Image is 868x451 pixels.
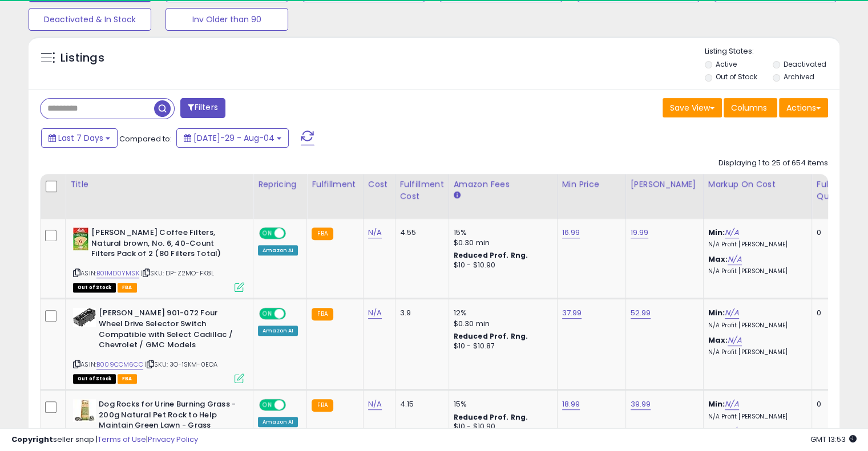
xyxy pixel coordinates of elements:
[562,178,621,190] div: Min Price
[119,133,172,144] span: Compared to:
[817,399,852,409] div: 0
[454,308,548,318] div: 12%
[99,308,237,353] b: [PERSON_NAME] 901-072 Four Wheel Drive Selector Switch Compatible with Select Cadillac / Chevrole...
[284,400,302,410] span: OFF
[779,98,828,117] button: Actions
[165,8,288,31] button: Inv Older than 90
[708,227,725,238] b: Min:
[258,417,298,427] div: Amazon AI
[312,399,333,412] small: FBA
[810,434,857,445] span: 2025-08-12 13:53 GMT
[562,227,580,238] a: 16.99
[454,227,548,238] div: 15%
[454,261,548,270] div: $10 - $10.90
[400,227,440,238] div: 4.55
[368,307,382,319] a: N/A
[454,178,552,190] div: Amazon Fees
[708,267,803,275] p: N/A Profit [PERSON_NAME]
[400,399,440,409] div: 4.15
[725,307,738,319] a: N/A
[663,98,722,117] button: Save View
[258,178,302,190] div: Repricing
[73,227,88,250] img: 51hBdbnmF4L._SL40_.jpg
[400,178,444,202] div: Fulfillment Cost
[73,283,116,292] span: All listings that are currently out of stock and unavailable for purchase on Amazon
[708,335,728,346] b: Max:
[708,307,725,318] b: Min:
[454,399,548,409] div: 15%
[708,348,803,356] p: N/A Profit [PERSON_NAME]
[724,98,777,117] button: Columns
[562,399,580,410] a: 18.99
[176,128,289,148] button: [DATE]-29 - Aug-04
[454,342,548,351] div: $10 - $10.87
[817,308,852,318] div: 0
[312,308,333,320] small: FBA
[716,72,757,82] label: Out of Stock
[631,227,649,238] a: 19.99
[368,399,382,410] a: N/A
[454,238,548,248] div: $0.30 min
[73,308,244,382] div: ASIN:
[703,174,812,219] th: The percentage added to the cost of goods (COGS) that forms the calculator for Min & Max prices.
[728,254,741,265] a: N/A
[258,245,298,255] div: Amazon AI
[783,59,826,69] label: Deactivated
[141,269,214,278] span: | SKU: DP-Z2MO-FK8L
[312,227,333,240] small: FBA
[631,178,699,190] div: [PERSON_NAME]
[454,190,461,201] small: Amazon Fees.
[91,227,230,262] b: [PERSON_NAME] Coffee Filters, Natural brown, No. 6, 40-Count Filters Pack of 2 (80 Filters Total)
[145,360,217,369] span: | SKU: 3O-1SKM-0EOA
[368,227,382,238] a: N/A
[60,50,104,66] h5: Listings
[118,283,137,292] span: FBA
[631,307,651,319] a: 52.99
[708,241,803,249] p: N/A Profit [PERSON_NAME]
[284,309,302,319] span: OFF
[454,412,528,422] b: Reduced Prof. Rng.
[58,132,103,144] span: Last 7 Days
[98,434,146,445] a: Terms of Use
[118,374,137,384] span: FBA
[708,413,803,421] p: N/A Profit [PERSON_NAME]
[193,132,274,144] span: [DATE]-29 - Aug-04
[70,178,248,190] div: Title
[454,250,528,260] b: Reduced Prof. Rng.
[41,128,118,148] button: Last 7 Days
[454,319,548,329] div: $0.30 min
[96,269,139,278] a: B01MD0YMSK
[725,399,738,410] a: N/A
[562,307,582,319] a: 37.99
[400,308,440,318] div: 3.9
[180,98,225,118] button: Filters
[368,178,390,190] div: Cost
[258,326,298,336] div: Amazon AI
[705,46,839,57] p: Listing States:
[73,227,244,291] div: ASIN:
[718,158,828,169] div: Displaying 1 to 25 of 654 items
[73,374,116,384] span: All listings that are currently out of stock and unavailable for purchase on Amazon
[708,399,725,409] b: Min:
[783,72,814,82] label: Archived
[73,399,96,422] img: 51Uiy3tQujL._SL40_.jpg
[716,59,737,69] label: Active
[728,335,741,346] a: N/A
[11,434,198,445] div: seller snap | |
[817,178,856,202] div: Fulfillable Quantity
[454,331,528,341] b: Reduced Prof. Rng.
[260,229,274,238] span: ON
[96,360,143,369] a: B009CCM6CC
[284,229,302,238] span: OFF
[148,434,198,445] a: Privacy Policy
[312,178,358,190] div: Fulfillment
[260,400,274,410] span: ON
[73,308,96,327] img: 41kV-81wxLL._SL40_.jpg
[725,227,738,238] a: N/A
[29,8,151,31] button: Deactivated & In Stock
[817,227,852,238] div: 0
[260,309,274,319] span: ON
[708,178,807,190] div: Markup on Cost
[731,102,767,113] span: Columns
[631,399,651,410] a: 39.99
